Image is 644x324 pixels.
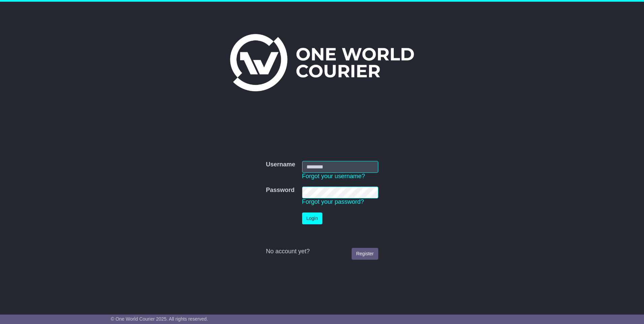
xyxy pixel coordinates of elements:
span: © One World Courier 2025. All rights reserved. [111,316,208,322]
label: Password [266,187,294,194]
a: Forgot your password? [302,198,364,205]
a: Forgot your username? [302,173,365,180]
a: Register [352,248,378,260]
img: One World [230,34,414,91]
div: No account yet? [266,248,378,255]
button: Login [302,213,322,224]
label: Username [266,161,295,168]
